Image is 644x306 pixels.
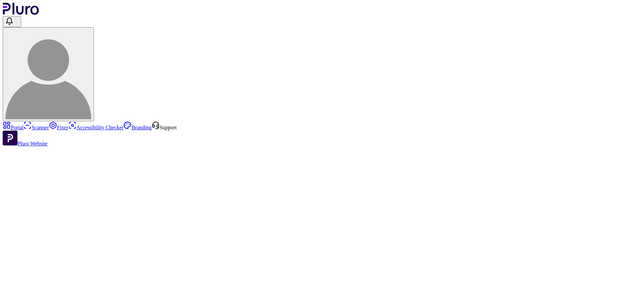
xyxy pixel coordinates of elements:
[68,125,124,130] a: Accessibility Checker
[3,141,48,146] a: Open Pluro Website
[5,33,91,119] img: gila c
[49,125,68,130] a: Fixer
[3,121,641,147] aside: Sidebar menu
[23,125,49,130] a: Scanner
[152,125,177,130] a: Open Support screen
[3,125,23,130] a: Portal
[3,10,39,16] a: Logo
[123,125,152,130] a: Branding
[3,27,94,121] button: gila c
[3,16,21,27] button: Open notifications, you have 128 new notifications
